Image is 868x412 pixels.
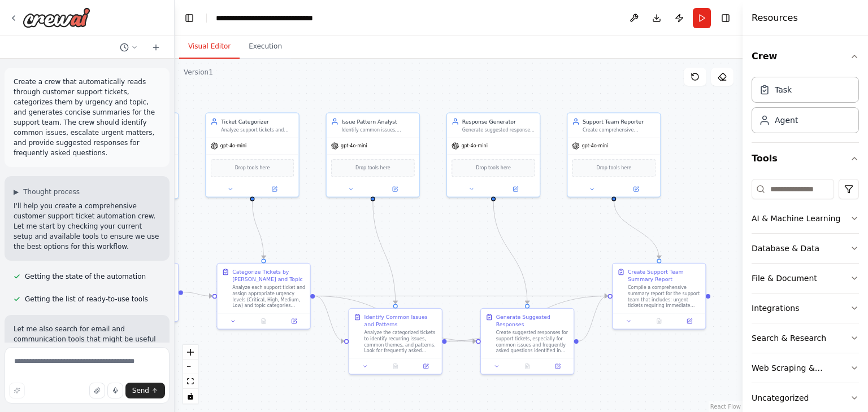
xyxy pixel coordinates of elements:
[710,404,741,410] a: React Flow attribution
[612,263,706,330] div: Create Support Team Summary ReportCompile a comprehensive summary report for the support team tha...
[380,362,411,371] button: No output available
[643,317,675,326] button: No output available
[628,284,701,309] div: Compile a comprehensive summary report for the support team that includes: urgent tickets requiri...
[183,360,198,374] button: zoom out
[752,273,817,284] div: File & Document
[752,353,859,383] button: Web Scraping & Browsing
[23,187,80,196] span: Thought process
[232,268,305,283] div: Categorize Tickets by [PERSON_NAME] and Topic
[615,185,657,194] button: Open in side panel
[718,10,734,26] button: Hide right sidebar
[216,263,311,330] div: Categorize Tickets by [PERSON_NAME] and TopicAnalyze each support ticket and assign appropriate u...
[183,389,198,404] button: toggle interactivity
[545,362,571,371] button: Open in side panel
[107,383,123,398] button: Click to speak your automation idea
[480,308,575,375] div: Generate Suggested ResponsesCreate suggested responses for support tickets, especially for common...
[752,332,826,344] div: Search & Research
[125,383,165,398] button: Send
[133,186,175,195] button: Open in side panel
[183,345,198,404] div: React Flow controls
[14,187,80,196] button: ▶Thought process
[446,112,541,198] div: Response GeneratorGenerate suggested responses for support tickets, especially for frequently ask...
[281,317,307,326] button: Open in side panel
[374,185,416,194] button: Open in side panel
[369,200,399,304] g: Edge from 0c5eb38c-9990-4785-a2c7-fbd583c7e4e2 to ff59097e-95f4-417b-bc8c-1fe24d1c80f1
[752,323,859,353] button: Search & Research
[183,374,198,389] button: fit view
[447,338,476,345] g: Edge from ff59097e-95f4-417b-bc8c-1fe24d1c80f1 to 49289560-c4fa-43cb-a0f4-f58e8591454c
[355,164,390,172] span: Drop tools here
[147,41,165,54] button: Start a new chat
[184,68,213,77] div: Version 1
[115,41,142,54] button: Switch to previous chat
[582,143,608,149] span: gpt-4o-mini
[489,200,531,304] g: Edge from d75ff2e5-bf5c-431c-b75d-c429aeaa45cf to 49289560-c4fa-43cb-a0f4-f58e8591454c
[628,268,701,283] div: Create Support Team Summary Report
[364,313,437,328] div: Identify Common Issues and Patterns
[14,77,160,158] p: Create a crew that automatically reads through customer support tickets, categorizes them by urge...
[752,362,850,374] div: Web Scraping & Browsing
[14,324,160,354] p: Let me also search for email and communication tools that might be useful for reading support tic...
[752,264,859,293] button: File & Document
[676,317,702,326] button: Open in side panel
[249,200,267,258] g: Edge from 75502ac9-de47-41e4-a5ee-e9dbe9c95871 to 3ba7f9a9-222e-48a4-b9b2-bffea2aca126
[462,127,535,133] div: Generate suggested responses for support tickets, especially for frequently asked questions and c...
[610,200,663,258] g: Edge from 1409288d-d206-4a4f-a83d-929a0a8eaa83 to ee1e5020-5956-4222-bd53-19b8e347ca70
[348,308,442,375] div: Identify Common Issues and PatternsAnalyze the categorized tickets to identify recurring issues, ...
[25,295,148,304] span: Getting the list of ready-to-use tools
[752,293,859,323] button: Integrations
[752,243,819,254] div: Database & Data
[567,112,661,198] div: Support Team ReporterCreate comprehensive summaries and reports for the support team, highlightin...
[221,127,294,133] div: Analyze support tickets and categorize them by urgency level (Low, Medium, High, Critical) and to...
[315,292,607,300] g: Edge from 3ba7f9a9-222e-48a4-b9b2-bffea2aca126 to ee1e5020-5956-4222-bd53-19b8e347ca70
[596,164,631,172] span: Drop tools here
[583,127,656,133] div: Create comprehensive summaries and reports for the support team, highlighting urgent matters that...
[364,330,437,354] div: Analyze the categorized tickets to identify recurring issues, common themes, and patterns. Look f...
[232,284,305,309] div: Analyze each support ticket and assign appropriate urgency levels (Critical, High, Medium, Low) a...
[752,213,840,224] div: AI & Machine Learning
[315,292,344,345] g: Edge from 3ba7f9a9-222e-48a4-b9b2-bffea2aca126 to ff59097e-95f4-417b-bc8c-1fe24d1c80f1
[149,309,175,318] button: Open in side panel
[179,35,240,59] button: Visual Editor
[775,115,798,126] div: Agent
[216,12,313,24] nav: breadcrumb
[25,272,146,281] span: Getting the state of the automation
[496,313,569,328] div: Generate Suggested Responses
[325,112,420,198] div: Issue Pattern AnalystIdentify common issues, recurring problems, and trends across multiple suppo...
[14,187,19,196] span: ▶
[752,204,859,233] button: AI & Machine Learning
[413,362,439,371] button: Open in side panel
[183,345,198,360] button: zoom in
[14,201,160,252] p: I'll help you create a comprehensive customer support ticket automation crew. Let me start by che...
[496,330,569,354] div: Create suggested responses for support tickets, especially for common issues and frequently asked...
[23,7,90,28] img: Logo
[183,288,212,300] g: Edge from 92e4f5c2-6f09-4f20-92c5-4acd257420ab to 3ba7f9a9-222e-48a4-b9b2-bffea2aca126
[181,10,197,26] button: Hide left sidebar
[253,185,296,194] button: Open in side panel
[752,143,859,174] button: Tools
[752,41,859,72] button: Crew
[341,118,414,125] div: Issue Pattern Analyst
[9,383,25,398] button: Improve this prompt
[752,234,859,263] button: Database & Data
[511,362,543,371] button: No output available
[752,392,809,404] div: Uncategorized
[341,143,367,149] span: gpt-4o-mini
[248,317,279,326] button: No output available
[341,127,414,133] div: Identify common issues, recurring problems, and trends across multiple support tickets. Create in...
[240,35,291,59] button: Execution
[462,118,535,125] div: Response Generator
[220,143,246,149] span: gpt-4o-mini
[221,118,294,125] div: Ticket Categorizer
[752,11,798,25] h4: Resources
[752,303,799,314] div: Integrations
[205,112,300,198] div: Ticket CategorizerAnalyze support tickets and categorize them by urgency level (Low, Medium, High...
[494,185,536,194] button: Open in side panel
[476,164,511,172] span: Drop tools here
[132,386,149,395] span: Send
[775,84,792,95] div: Task
[461,143,487,149] span: gpt-4o-mini
[89,383,105,398] button: Upload files
[579,292,607,345] g: Edge from 49289560-c4fa-43cb-a0f4-f58e8591454c to ee1e5020-5956-4222-bd53-19b8e347ca70
[752,72,859,142] div: Crew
